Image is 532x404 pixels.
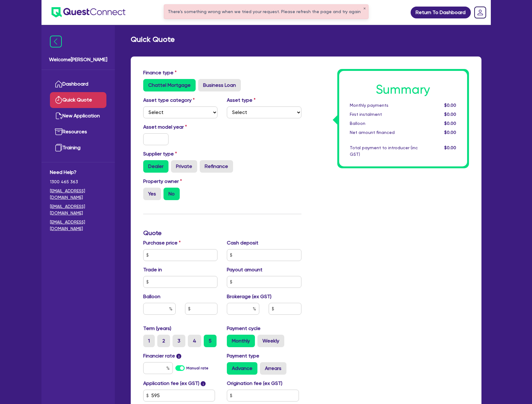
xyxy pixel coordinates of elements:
label: Chattel Mortgage [143,79,196,91]
a: [EMAIL_ADDRESS][DOMAIN_NAME] [50,188,106,201]
img: training [55,144,62,151]
label: 2 [157,335,170,347]
span: $0.00 [444,103,456,108]
img: new-application [55,112,62,120]
label: Property owner [143,178,182,185]
label: Finance type [143,69,177,76]
div: Monthly payments [345,102,422,109]
div: Total payment to introducer (inc GST) [345,145,422,158]
a: Dropdown toggle [472,4,488,21]
label: Asset type category [143,96,195,104]
label: Payment cycle [227,325,261,332]
label: Dealer [143,160,168,173]
span: i [176,354,181,359]
span: $0.00 [444,145,456,150]
label: Application fee (ex GST) [143,380,199,387]
h1: Summary [350,82,456,97]
label: Refinance [200,160,233,173]
label: Private [171,160,197,173]
a: [EMAIL_ADDRESS][DOMAIN_NAME] [50,219,106,232]
label: Weekly [257,335,284,347]
a: Resources [50,124,106,140]
img: quick-quote [55,96,62,104]
a: New Application [50,108,106,124]
label: Supplier type [143,150,177,158]
span: Need Help? [50,169,106,176]
label: Brokerage (ex GST) [227,293,271,300]
label: Yes [143,188,161,200]
label: 3 [173,335,185,347]
h2: Quick Quote [131,35,175,44]
div: Balloon [345,120,422,127]
label: Business Loan [198,79,241,91]
label: Purchase price [143,239,181,247]
label: Cash deposit [227,239,258,247]
label: 5 [204,335,217,347]
div: There's something wrong when we tried your request. Please refresh the page and try again [164,5,368,19]
a: Training [50,140,106,156]
label: 4 [188,335,201,347]
h3: Quote [143,229,301,237]
div: First instalment [345,111,422,118]
a: Return To Dashboard [411,7,471,18]
span: Welcome [PERSON_NAME] [49,56,107,63]
span: i [201,381,206,386]
label: Trade in [143,266,162,273]
span: $0.00 [444,112,456,117]
img: resources [55,128,62,135]
label: Payment type [227,352,259,360]
label: 1 [143,335,155,347]
img: icon-menu-close [50,36,62,47]
label: Asset model year [139,123,222,131]
label: No [164,188,180,200]
span: $0.00 [444,130,456,135]
label: Payout amount [227,266,262,273]
label: Asset type [227,96,256,104]
button: ✕ [363,7,366,10]
a: Dashboard [50,76,106,92]
span: $0.00 [444,121,456,126]
label: Balloon [143,293,160,300]
label: Advance [227,362,257,375]
label: Financier rate [143,352,182,360]
a: Quick Quote [50,92,106,108]
span: 1300 465 363 [50,179,106,185]
a: [EMAIL_ADDRESS][DOMAIN_NAME] [50,203,106,216]
label: Manual rate [186,365,208,371]
label: Monthly [227,335,255,347]
label: Arrears [260,362,286,375]
label: Origination fee (ex GST) [227,380,282,387]
div: Net amount financed [345,129,422,136]
img: quest-connect-logo-blue [51,7,125,17]
label: Term (years) [143,325,171,332]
